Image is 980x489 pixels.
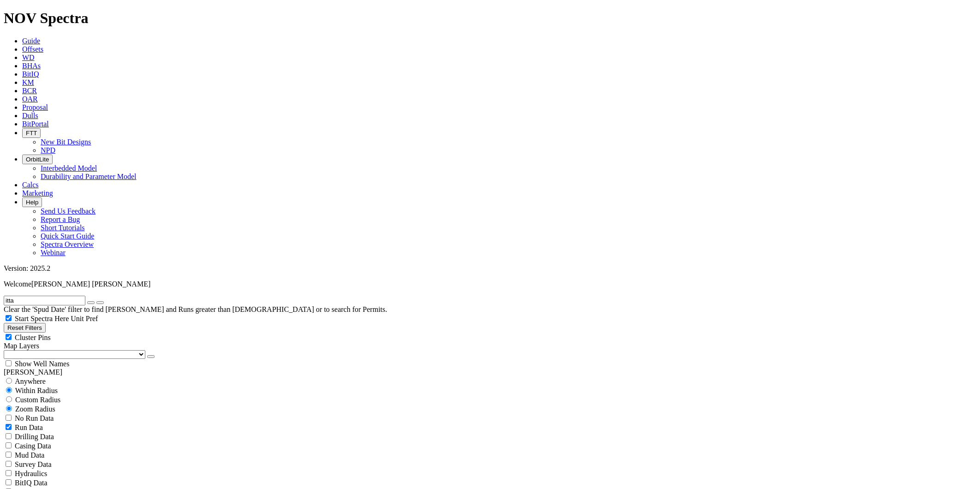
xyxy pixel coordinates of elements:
[15,442,51,450] span: Casing Data
[22,189,53,197] a: Marketing
[6,315,12,321] input: Start Spectra Here
[22,181,39,189] a: Calcs
[26,199,38,206] span: Help
[4,469,976,478] filter-controls-checkbox: Hydraulics Analysis
[22,95,38,103] a: OAR
[41,249,66,256] a: Webinar
[4,323,46,333] button: Reset Filters
[22,78,34,86] a: KM
[22,87,37,95] a: BCR
[22,54,35,61] a: WD
[41,207,96,215] a: Send Us Feedback
[22,112,38,119] a: Dulls
[22,197,42,207] button: Help
[15,460,52,468] span: Survey Data
[15,315,69,322] span: Start Spectra Here
[4,368,976,376] div: [PERSON_NAME]
[26,156,49,163] span: OrbitLite
[4,264,976,273] div: Version: 2025.2
[15,334,51,341] span: Cluster Pins
[15,396,60,404] span: Custom Radius
[15,451,44,459] span: Mud Data
[41,240,94,248] a: Spectra Overview
[15,405,55,413] span: Zoom Radius
[15,479,48,487] span: BitIQ Data
[4,10,976,27] h1: NOV Spectra
[4,280,976,288] p: Welcome
[22,45,43,53] a: Offsets
[41,224,85,232] a: Short Tutorials
[22,37,40,45] a: Guide
[71,315,98,322] span: Unit Pref
[31,280,150,288] span: [PERSON_NAME] [PERSON_NAME]
[22,128,41,138] button: FTT
[41,138,91,146] a: New Bit Designs
[15,360,69,368] span: Show Well Names
[41,232,94,240] a: Quick Start Guide
[15,470,47,477] span: Hydraulics
[15,433,54,441] span: Drilling Data
[4,305,387,313] span: Clear the 'Spud Date' filter to find [PERSON_NAME] and Runs greater than [DEMOGRAPHIC_DATA] or to...
[41,173,137,180] a: Durability and Parameter Model
[15,377,46,385] span: Anywhere
[41,146,55,154] a: NPD
[22,70,39,78] a: BitIQ
[15,414,54,422] span: No Run Data
[22,62,41,70] a: BHAs
[22,155,53,164] button: OrbitLite
[22,120,49,128] a: BitPortal
[26,130,37,137] span: FTT
[4,296,85,305] input: Search
[41,164,97,172] a: Interbedded Model
[15,387,58,394] span: Within Radius
[4,342,39,350] span: Map Layers
[15,423,43,431] span: Run Data
[22,103,48,111] a: Proposal
[41,215,80,223] a: Report a Bug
